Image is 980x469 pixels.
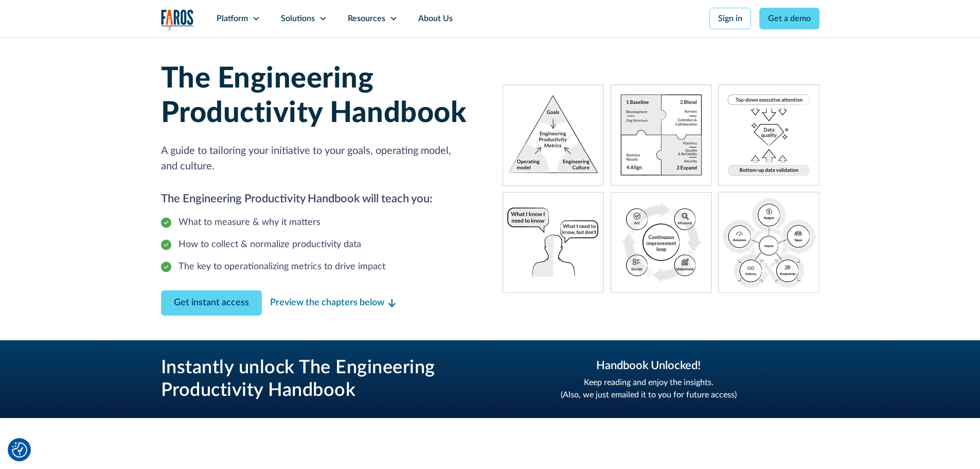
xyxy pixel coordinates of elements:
[270,296,384,310] div: Preview the chapters below
[270,296,396,310] a: Preview the chapters below
[709,8,751,29] a: Sign in
[161,143,478,174] p: A guide to tailoring your initiative to your goals, operating model, and culture.
[161,9,194,30] img: Logo of the analytics and reporting company Faros.
[161,190,478,207] h2: The Engineering Productivity Handbook will teach you:
[561,376,737,401] div: Keep reading and enjoy the insights. (Also, we just emailed it to you for future access)
[281,12,315,25] div: Solutions
[161,290,262,316] a: Contact Modal
[12,442,27,458] button: Cookie Settings
[161,62,478,131] h1: The Engineering Productivity Handbook
[348,12,385,25] div: Resources
[12,442,27,458] img: Revisit consent button
[161,9,194,30] a: home
[179,216,320,230] div: What to measure & why it matters
[596,357,701,374] div: Handbook Unlocked!
[561,357,737,401] div: Email Form success
[759,8,819,29] a: Get a demo
[179,238,361,252] div: How to collect & normalize productivity data
[179,260,385,274] div: The key to operationalizing metrics to drive impact
[161,357,470,401] h3: Instantly unlock The Engineering Productivity Handbook
[217,12,248,25] div: Platform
